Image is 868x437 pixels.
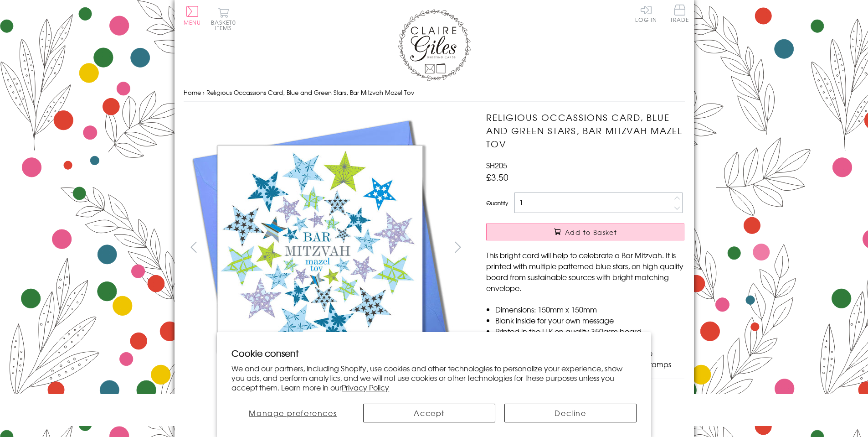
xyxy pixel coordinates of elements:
[184,237,204,257] button: prev
[203,88,205,97] span: ›
[447,237,468,257] button: next
[495,304,684,315] li: Dimensions: 150mm x 150mm
[249,407,337,418] span: Manage preferences
[231,364,637,392] p: We and our partners, including Shopify, use cookies and other technologies to personalize your ex...
[184,18,201,26] span: Menu
[184,88,201,97] a: Home
[565,228,617,237] span: Add to Basket
[231,347,637,359] h2: Cookie consent
[231,404,354,422] button: Manage preferences
[342,382,389,393] a: Privacy Policy
[486,250,684,293] p: This bright card will help to celebrate a Bar Mitzvah. It is printed with multiple patterned blue...
[504,404,637,422] button: Decline
[184,6,201,25] button: Menu
[486,224,684,240] button: Add to Basket
[495,315,684,326] li: Blank inside for your own message
[206,88,414,97] span: Religious Occassions Card, Blue and Green Stars, Bar Mitzvah Mazel Tov
[363,404,495,422] button: Accept
[184,83,685,102] nav: breadcrumbs
[184,111,457,385] img: Religious Occassions Card, Blue and Green Stars, Bar Mitzvah Mazel Tov
[486,199,508,207] label: Quantity
[211,7,236,31] button: Basket0 items
[670,5,689,24] a: Trade
[215,18,236,32] span: 0 items
[398,9,471,81] img: Claire Giles Greetings Cards
[495,326,684,337] li: Printed in the U.K on quality 350gsm board
[486,111,684,150] h1: Religious Occassions Card, Blue and Green Stars, Bar Mitzvah Mazel Tov
[486,160,507,171] span: SH205
[486,171,508,183] span: £3.50
[635,5,657,22] a: Log In
[670,5,689,22] span: Trade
